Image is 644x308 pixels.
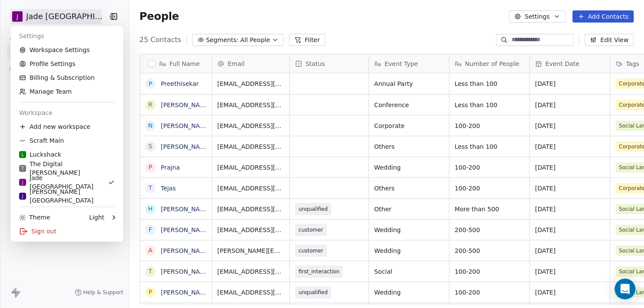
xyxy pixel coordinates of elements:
[19,160,115,177] div: The Digital [PERSON_NAME]
[19,137,26,144] img: Scraft%20logo%20square.jpg
[19,187,115,205] div: [PERSON_NAME][GEOGRAPHIC_DATA]
[89,213,104,222] div: Light
[14,224,120,238] div: Sign out
[14,106,120,120] div: Workspace
[21,165,24,172] span: T
[14,85,120,98] a: Manage Team
[19,174,108,191] div: Jade [GEOGRAPHIC_DATA]
[19,150,61,159] div: Luckshack
[19,213,50,222] div: Theme
[14,43,120,57] a: Workspace Settings
[22,179,23,186] span: J
[14,120,120,134] div: Add new workspace
[14,71,120,85] a: Billing & Subscription
[21,151,24,158] span: L
[14,29,120,43] div: Settings
[14,57,120,71] a: Profile Settings
[22,193,23,200] span: j
[19,136,64,145] div: Scraft Main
